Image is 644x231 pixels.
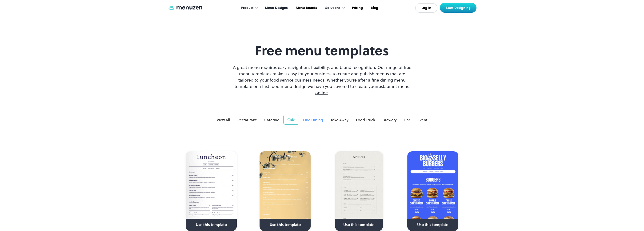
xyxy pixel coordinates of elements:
[320,1,348,15] div: Solutions
[356,117,375,123] div: Food Truck
[241,5,253,11] div: Product
[335,151,383,231] a: Use this template
[291,1,320,15] a: Menu Boards
[232,64,412,96] p: A great menu requires easy navigation, flexibility, and brand recognition. Our range of free menu...
[331,117,348,123] div: Take Away
[186,151,237,231] a: Use this template
[264,117,280,123] div: Catering
[287,117,295,122] div: Cafe
[418,117,428,123] div: Event
[415,3,437,13] a: Log In
[232,43,412,59] h1: Free menu templates
[407,151,458,231] a: Use this template
[260,151,311,231] a: Use this template
[260,1,291,15] a: Menu Designs
[366,1,382,15] a: Blog
[237,117,257,123] div: Restaurant
[383,117,397,123] div: Brewery
[440,3,476,13] a: Start Designing
[325,5,340,11] div: Solutions
[348,1,366,15] a: Pricing
[217,117,230,123] div: View all
[303,117,323,123] div: Fine Dining
[404,117,410,123] div: Bar
[236,1,260,15] div: Product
